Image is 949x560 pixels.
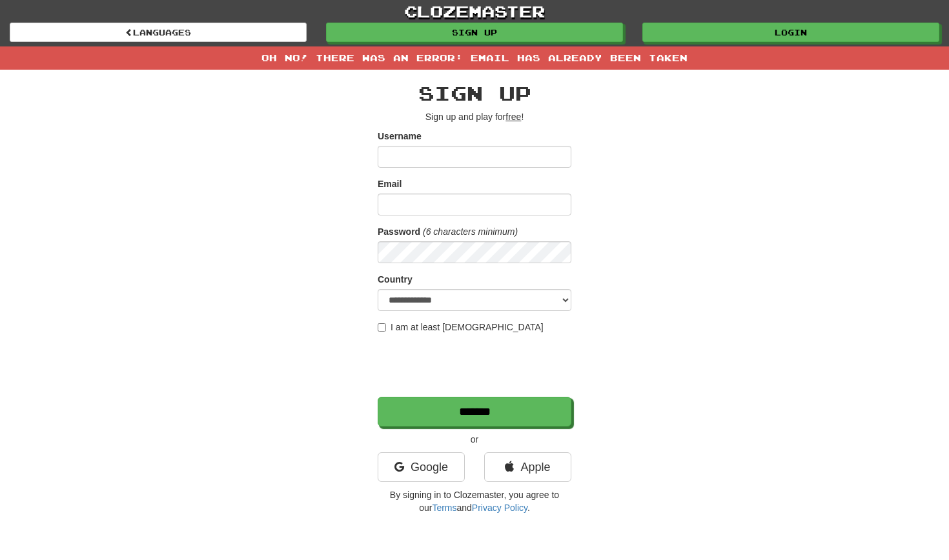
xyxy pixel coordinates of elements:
a: Google [378,452,465,482]
p: By signing in to Clozemaster, you agree to our and . [378,488,571,514]
iframe: reCAPTCHA [378,340,574,390]
h2: Sign up [378,83,571,104]
em: (6 characters minimum) [423,226,518,237]
a: Apple [484,452,571,482]
label: Username [378,130,422,143]
u: free [505,112,521,122]
p: Sign up and play for ! [378,110,571,123]
a: Languages [10,23,307,42]
a: Terms [432,503,456,513]
a: Login [642,23,939,42]
input: I am at least [DEMOGRAPHIC_DATA] [378,323,386,332]
a: Sign up [326,23,623,42]
label: Password [378,225,420,238]
p: or [378,433,571,446]
label: I am at least [DEMOGRAPHIC_DATA] [378,321,544,334]
label: Country [378,273,413,286]
label: Email [378,177,402,190]
a: Privacy Policy [472,503,527,513]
